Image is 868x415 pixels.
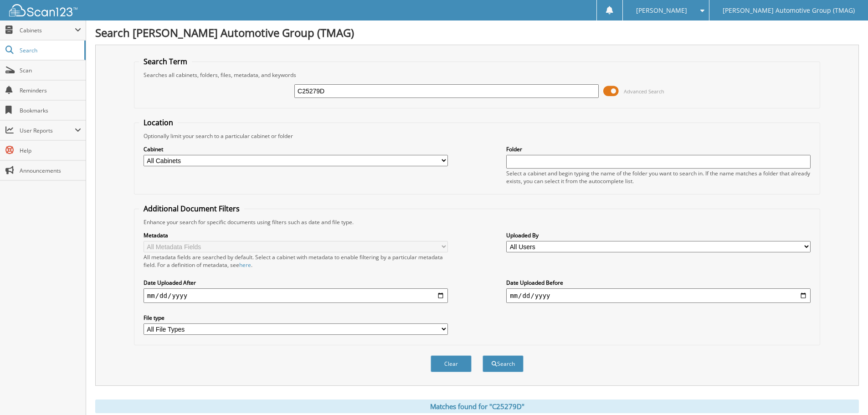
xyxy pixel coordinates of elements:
[139,71,815,79] div: Searches all cabinets, folders, files, metadata, and keywords
[139,118,178,128] legend: Location
[139,56,192,67] legend: Search Term
[20,167,81,174] span: Announcements
[20,67,81,74] span: Scan
[144,253,448,269] div: All metadata fields are searched by default. Select a cabinet with metadata to enable filtering b...
[9,4,77,16] img: scan123-logo-white.svg
[239,261,251,269] a: here
[506,279,811,287] label: Date Uploaded Before
[20,147,81,154] span: Help
[506,169,811,185] div: Select a cabinet and begin typing the name of the folder you want to search in. If the name match...
[139,218,815,226] div: Enhance your search for specific documents using filters such as date and file type.
[506,231,811,239] label: Uploaded By
[431,355,472,372] button: Clear
[95,400,859,413] div: Matches found for "C25279D"
[723,8,855,13] span: [PERSON_NAME] Automotive Group (TMAG)
[144,288,448,303] input: start
[144,279,448,287] label: Date Uploaded After
[144,145,448,153] label: Cabinet
[144,314,448,322] label: File type
[20,127,75,134] span: User Reports
[624,88,664,95] span: Advanced Search
[483,355,524,372] button: Search
[506,145,811,153] label: Folder
[95,25,859,40] h1: Search [PERSON_NAME] Automotive Group (TMAG)
[506,288,811,303] input: end
[144,231,448,239] label: Metadata
[20,87,81,94] span: Reminders
[139,132,815,140] div: Optionally limit your search to a particular cabinet or folder
[139,204,244,214] legend: Additional Document Filters
[20,107,81,114] span: Bookmarks
[20,46,80,54] span: Search
[20,26,75,34] span: Cabinets
[636,8,687,13] span: [PERSON_NAME]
